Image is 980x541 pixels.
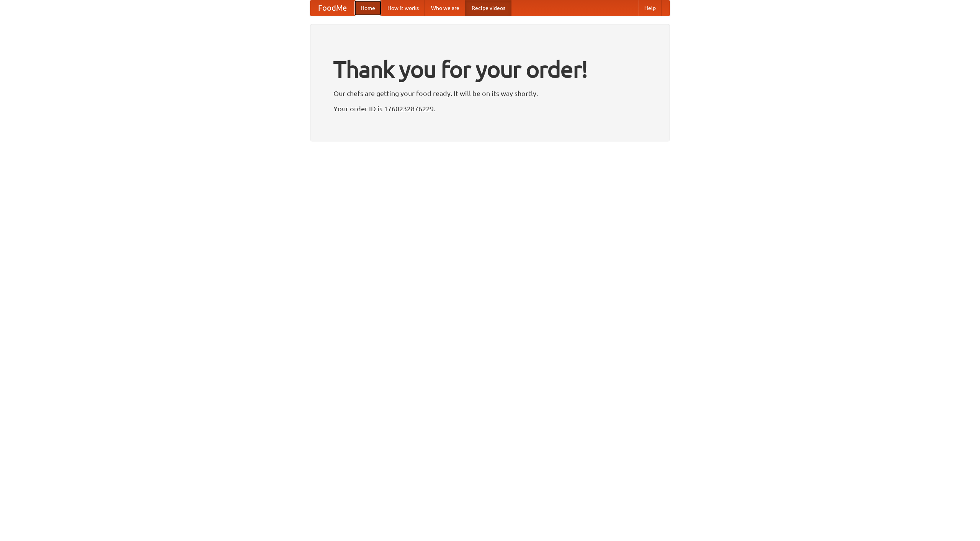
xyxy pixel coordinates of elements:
a: Who we are [425,0,465,16]
a: How it works [381,0,425,16]
p: Our chefs are getting your food ready. It will be on its way shortly. [333,88,647,99]
h1: Thank you for your order! [333,51,647,88]
a: FoodMe [310,0,354,16]
a: Home [354,0,381,16]
a: Recipe videos [465,0,511,16]
p: Your order ID is 1760232876229. [333,103,647,114]
a: Help [638,0,662,16]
